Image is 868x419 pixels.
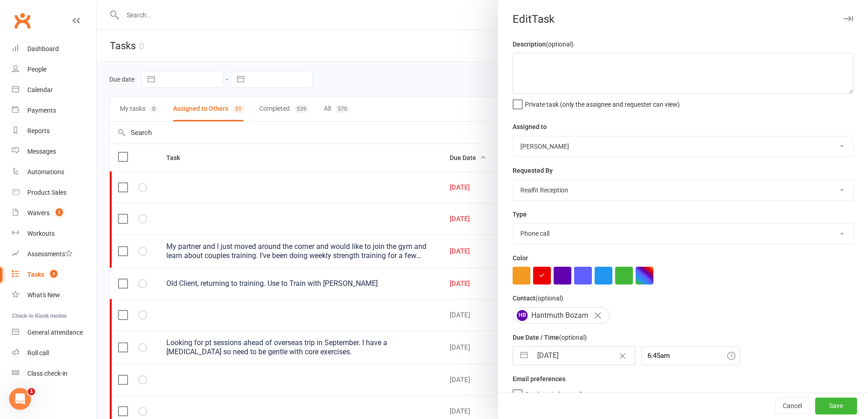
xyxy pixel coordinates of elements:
[27,329,83,336] div: General attendance
[498,13,868,26] div: Edit Task
[517,310,528,321] span: HB
[525,98,680,108] span: Private task (only the assignee and requester can view)
[513,293,563,303] label: Contact
[27,107,56,114] div: Payments
[513,332,587,342] label: Due Date / Time
[56,208,63,216] span: 2
[27,127,50,134] div: Reports
[513,374,565,384] label: Email preferences
[27,168,64,176] div: Automations
[27,66,46,73] div: People
[559,334,587,341] small: (optional)
[12,59,96,80] a: People
[546,41,574,48] small: (optional)
[12,80,96,100] a: Calendar
[27,209,50,217] div: Waivers
[9,388,31,410] iframe: Intercom live chat
[27,291,60,299] div: What's New
[615,347,631,364] button: Clear Date
[513,122,547,132] label: Assigned to
[12,162,96,182] a: Automations
[12,39,96,59] a: Dashboard
[513,39,574,49] label: Description
[775,398,810,414] button: Cancel
[12,203,96,223] a: Waivers 2
[535,295,563,302] small: (optional)
[27,189,67,196] div: Product Sales
[12,100,96,121] a: Payments
[12,121,96,141] a: Reports
[513,307,610,324] div: Hantmuth Bozam
[12,223,96,244] a: Workouts
[27,349,49,357] div: Roll call
[12,264,96,285] a: Tasks 4
[815,398,857,414] button: Save
[12,363,96,384] a: Class kiosk mode
[12,343,96,363] a: Roll call
[11,9,34,32] a: Clubworx
[513,209,527,219] label: Type
[513,253,528,263] label: Color
[27,148,56,155] div: Messages
[12,182,96,203] a: Product Sales
[12,285,96,305] a: What's New
[12,141,96,162] a: Messages
[27,271,44,278] div: Tasks
[27,370,67,377] div: Class check-in
[12,244,96,264] a: Assessments
[27,86,53,93] div: Calendar
[525,388,582,398] span: Send reminder email
[27,230,55,237] div: Workouts
[513,166,553,176] label: Requested By
[27,250,72,258] div: Assessments
[28,388,35,395] span: 1
[12,322,96,343] a: General attendance kiosk mode
[50,270,57,278] span: 4
[27,45,59,52] div: Dashboard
